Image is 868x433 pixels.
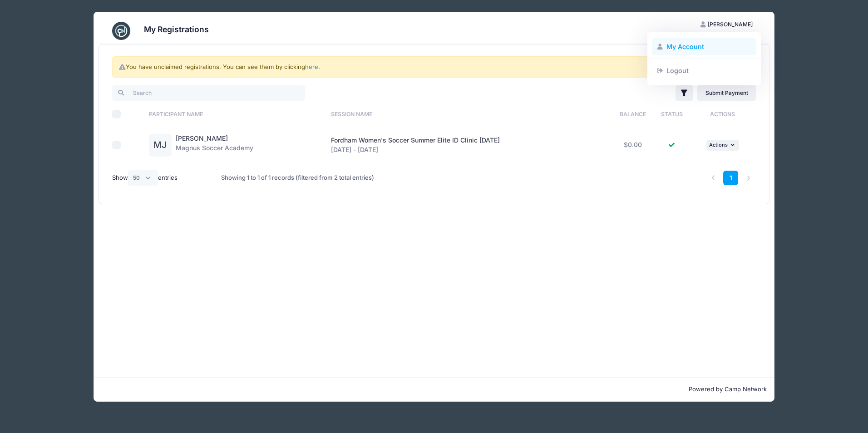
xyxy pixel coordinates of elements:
th: Balance: activate to sort column ascending [611,102,654,126]
a: MJ [149,142,172,149]
td: $0.00 [611,126,654,164]
div: Magnus Soccer Academy [176,134,253,157]
button: Actions [706,140,739,151]
div: [DATE] - [DATE] [331,136,607,155]
a: [PERSON_NAME] [176,134,228,142]
button: [PERSON_NAME] [693,17,761,32]
span: Actions [709,142,728,148]
label: Show entries [112,170,178,186]
span: Fordham Women's Soccer Summer Elite ID Clinic [DATE] [331,136,500,144]
th: Session Name: activate to sort column ascending [326,102,611,126]
h3: My Registrations [144,25,209,34]
input: Search [112,85,305,101]
a: here [305,63,318,70]
a: My Account [652,38,757,55]
p: Powered by Camp Network [101,385,767,394]
th: Participant Name: activate to sort column ascending [144,102,326,126]
div: [PERSON_NAME] [647,32,761,85]
div: MJ [149,134,172,157]
select: Showentries [128,170,158,186]
th: Select All [112,102,144,126]
a: Submit Payment [697,85,756,101]
a: 1 [723,171,738,186]
th: Status: activate to sort column ascending [654,102,689,126]
img: CampNetwork [112,22,130,40]
th: Actions: activate to sort column ascending [689,102,756,126]
a: Logout [652,62,757,79]
div: You have unclaimed registrations. You can see them by clicking . [112,56,756,78]
span: [PERSON_NAME] [708,21,753,28]
div: Showing 1 to 1 of 1 records (filtered from 2 total entries) [221,167,374,188]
